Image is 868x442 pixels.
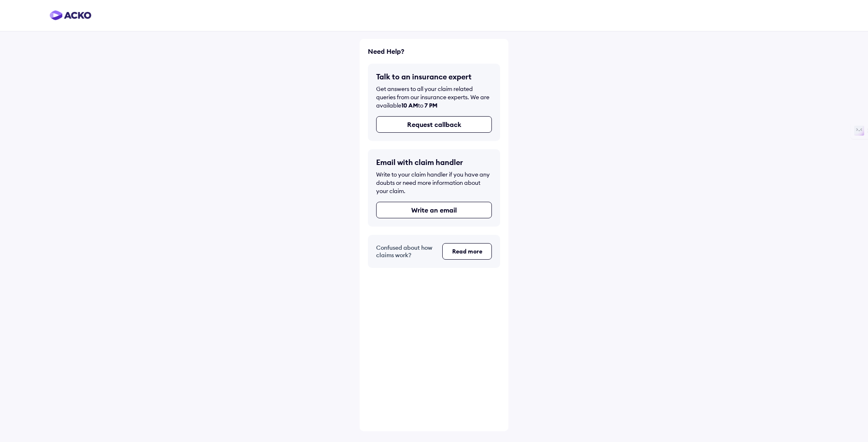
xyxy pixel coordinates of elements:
div: Get answers to all your claim related queries from our insurance experts. We are available to [376,85,492,110]
span: 7 PM [424,102,437,109]
span: 10 AM [401,102,418,109]
h5: Email with claim handler [376,158,492,167]
button: Read more [442,243,492,260]
button: Write an email [376,202,492,218]
h6: Need Help? [368,47,500,55]
img: horizontal-gradient.png [50,10,91,20]
button: Request callback [376,116,492,133]
h5: Confused about how claims work? [376,244,436,259]
div: Write to your claim handler if you have any doubts or need more information about your claim. [376,170,492,195]
h5: Talk to an insurance expert [376,72,492,81]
